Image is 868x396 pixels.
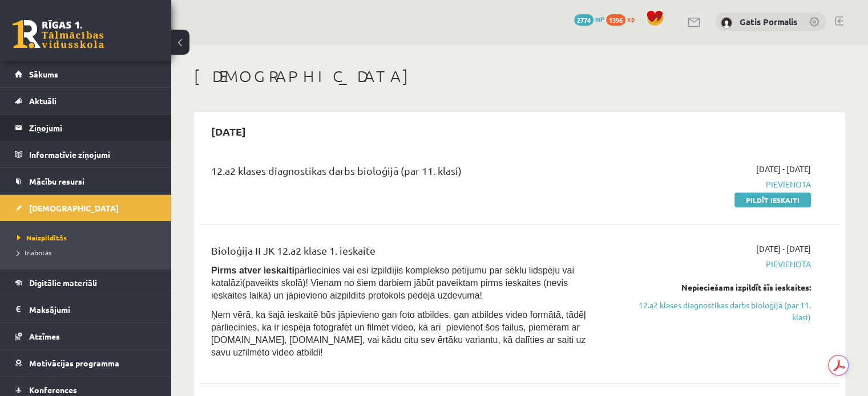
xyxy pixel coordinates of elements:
[29,141,157,168] legend: Informatīvie ziņojumi
[17,247,160,258] a: Izlabotās
[211,163,605,184] div: 12.a2 klases diagnostikas darbs bioloģijā (par 11. klasi)
[29,296,157,322] legend: Maksājumi
[15,323,157,349] a: Atzīmes
[29,331,60,341] span: Atzīmes
[211,266,294,275] strong: Pirms atver ieskaiti
[17,232,160,243] a: Neizpildītās
[29,385,77,395] span: Konferences
[740,16,797,27] a: Gatis Pormalis
[29,115,157,141] legend: Ziņojumi
[574,14,594,26] span: 2774
[211,310,586,357] span: Ņem vērā, ka šajā ieskaitē būs jāpievieno gan foto atbildes, gan atbildes video formātā, tādēļ pā...
[15,270,157,296] a: Digitālie materiāli
[623,178,811,190] span: Pievienota
[15,195,157,221] a: [DEMOGRAPHIC_DATA]
[15,141,157,168] a: Informatīvie ziņojumi
[29,176,84,186] span: Mācību resursi
[623,299,811,323] a: 12.a2 klases diagnostikas darbs bioloģijā (par 11. klasi)
[623,258,811,270] span: Pievienota
[17,233,67,242] span: Neizpildītās
[623,281,811,293] div: Nepieciešams izpildīt šīs ieskaites:
[15,88,157,114] a: Aktuāli
[15,168,157,194] a: Mācību resursi
[15,350,157,376] a: Motivācijas programma
[29,203,119,213] span: [DEMOGRAPHIC_DATA]
[29,358,119,368] span: Motivācijas programma
[13,20,104,48] a: Rīgas 1. Tālmācības vidusskola
[29,277,97,288] span: Digitālie materiāli
[15,296,157,322] a: Maksājumi
[15,61,157,87] a: Sākums
[17,248,51,257] span: Izlabotās
[200,118,257,145] h2: [DATE]
[194,67,845,86] h1: [DEMOGRAPHIC_DATA]
[595,14,604,23] span: mP
[721,17,732,28] img: Gatis Pormalis
[627,14,635,23] span: xp
[211,243,605,264] div: Bioloģija II JK 12.a2 klase 1. ieskaite
[606,14,640,23] a: 1396 xp
[756,163,811,175] span: [DATE] - [DATE]
[606,14,625,26] span: 1396
[574,14,604,23] a: 2774 mP
[734,193,811,207] a: Pildīt ieskaiti
[29,69,58,79] span: Sākums
[15,115,157,141] a: Ziņojumi
[211,266,574,300] span: pārliecinies vai esi izpildījis komplekso pētījumu par sēklu lidspēju vai katalāzi(paveikts skolā...
[29,96,56,106] span: Aktuāli
[756,243,811,255] span: [DATE] - [DATE]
